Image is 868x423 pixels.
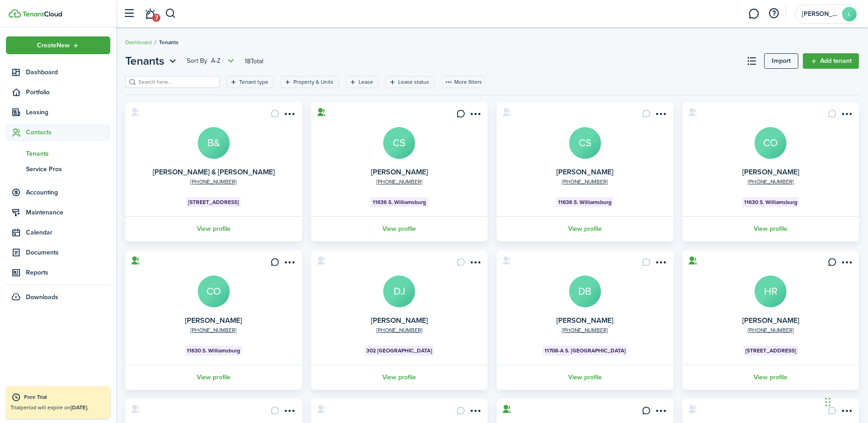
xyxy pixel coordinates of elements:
[124,216,303,241] a: View profile
[764,53,798,69] a: Import
[558,198,611,206] span: 11636 S. Williamsburg
[6,63,110,81] a: Dashboard
[293,78,334,86] filter-tag-label: Property & Units
[371,315,428,326] a: [PERSON_NAME]
[385,76,435,88] filter-tag: Open filter
[141,2,159,25] a: Notifications
[165,6,176,21] button: Search
[310,365,489,390] a: View profile
[371,167,428,177] a: [PERSON_NAME]
[26,248,110,257] span: Documents
[22,11,62,17] img: TenantCloud
[544,347,626,355] span: 11708-A S. [GEOGRAPHIC_DATA]
[26,107,110,117] span: Leasing
[569,275,601,307] a: DB
[376,326,422,334] a: [PHONE_NUMBER]
[125,53,179,69] button: Open menu
[26,228,110,237] span: Calendar
[26,149,110,158] span: Tenants
[187,347,240,355] span: 11630 S. Williamsburg
[6,264,110,281] a: Reports
[187,56,236,66] button: Sort byA-Z
[198,127,230,159] a: B&
[366,347,432,355] span: 302 [GEOGRAPHIC_DATA]
[159,38,179,46] span: Tenants
[281,76,339,88] filter-tag: Open filter
[24,393,106,402] div: Free Trial
[825,388,831,416] div: Drag
[152,14,160,22] span: 7
[282,258,297,270] button: Open menu
[125,38,152,46] a: Dashboard
[562,326,608,334] a: [PHONE_NUMBER]
[742,167,799,177] a: [PERSON_NAME]
[803,53,859,69] a: Add tenant
[26,67,110,77] span: Dashboard
[562,178,608,186] a: [PHONE_NUMBER]
[198,275,230,307] avatar-text: CO
[188,198,239,206] span: [STREET_ADDRESS]
[26,208,110,217] span: Maintenance
[187,56,211,66] span: Sort by
[681,216,861,241] a: View profile
[185,315,242,326] a: [PERSON_NAME]
[153,167,275,177] a: [PERSON_NAME] & [PERSON_NAME]
[26,268,110,277] span: Reports
[653,109,668,122] button: Open menu
[71,403,88,412] b: [DATE].
[120,5,138,22] button: Open sidebar
[398,78,429,86] filter-tag-label: Lease status
[9,9,21,18] img: TenantCloud
[282,109,297,122] button: Open menu
[653,258,668,270] button: Open menu
[383,127,415,159] a: CS
[556,167,613,177] a: [PERSON_NAME]
[26,188,110,197] span: Accounting
[245,56,263,66] header-page-total: 18 Total
[26,87,110,97] span: Portfolio
[26,127,110,137] span: Contacts
[744,198,797,206] span: 11630 S. Williamsburg
[745,2,762,25] a: Messaging
[766,6,781,21] button: Open resource center
[839,258,853,270] button: Open menu
[755,275,786,307] a: HR
[226,76,274,88] filter-tag: Open filter
[822,379,868,423] iframe: Chat Widget
[239,78,268,86] filter-tag-label: Tenant type
[742,315,799,326] a: [PERSON_NAME]
[842,7,857,21] avatar-text: L
[495,365,675,390] a: View profile
[442,76,485,88] button: More filters
[467,258,482,270] button: Open menu
[359,78,373,86] filter-tag-label: Lease
[748,326,794,334] a: [PHONE_NUMBER]
[211,56,221,66] span: A-Z
[190,326,236,334] a: [PHONE_NUMBER]
[383,275,415,307] a: DJ
[125,53,179,69] button: Tenants
[21,403,88,412] span: period will expire on
[745,347,796,355] span: [STREET_ADDRESS]
[569,127,601,159] a: CS
[187,56,236,66] button: Open menu
[802,11,838,17] span: Langley
[346,76,379,88] filter-tag: Open filter
[282,406,297,418] button: Open menu
[6,146,110,161] a: Tenants
[376,178,422,186] a: [PHONE_NUMBER]
[124,365,303,390] a: View profile
[10,403,106,412] p: Trial
[136,78,216,87] input: Search here...
[653,406,668,418] button: Open menu
[467,109,482,122] button: Open menu
[755,127,786,159] a: CO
